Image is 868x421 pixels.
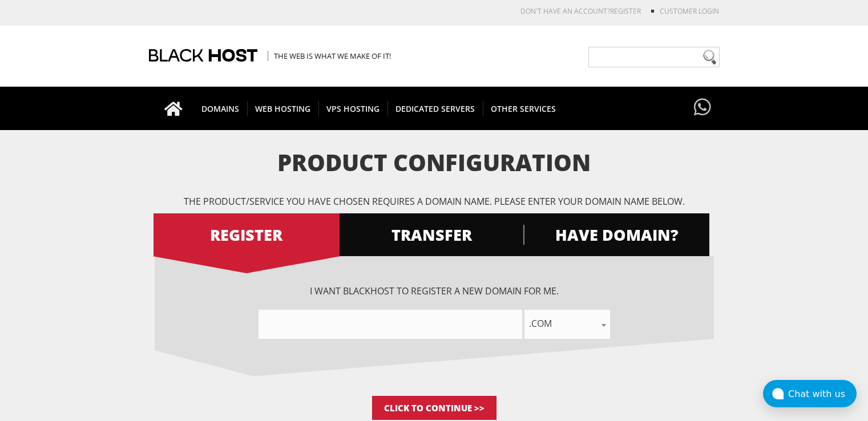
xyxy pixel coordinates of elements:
[154,213,340,256] a: REGISTER
[788,388,857,399] div: Chat with us
[318,87,388,130] a: VPS HOSTING
[338,213,524,256] a: TRANSFER
[193,101,248,116] span: DOMAINS
[268,51,391,61] span: The Web is what we make of it!
[247,87,319,130] a: WEB HOSTING
[155,150,714,175] h1: Product Configuration
[763,380,857,407] button: Chat with us
[193,87,248,130] a: DOMAINS
[660,6,719,16] a: Customer Login
[524,315,610,331] span: .com
[523,213,709,256] a: HAVE DOMAIN?
[318,101,388,116] span: VPS HOSTING
[338,225,524,245] span: TRANSFER
[387,87,483,130] a: DEDICATED SERVERS
[524,310,610,339] span: .com
[155,285,714,339] div: I want BlackHOST to register a new domain for me.
[153,87,194,130] a: Go to homepage
[610,6,641,16] a: REGISTER
[372,396,496,420] input: Click to Continue >>
[154,225,340,245] span: REGISTER
[247,101,319,116] span: WEB HOSTING
[588,47,720,67] input: Need help?
[387,101,483,116] span: DEDICATED SERVERS
[691,87,714,129] a: Have questions?
[483,87,564,130] a: OTHER SERVICES
[483,101,564,116] span: OTHER SERVICES
[503,6,641,16] li: Don't have an account?
[155,195,714,208] p: The product/service you have chosen requires a domain name. Please enter your domain name below.
[523,225,709,245] span: HAVE DOMAIN?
